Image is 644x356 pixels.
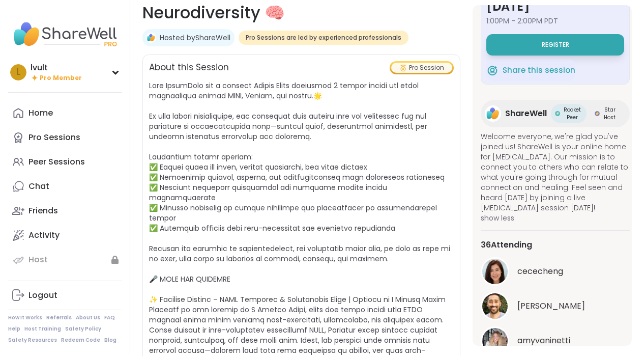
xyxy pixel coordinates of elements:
[246,34,401,42] span: Pro Sessions are led by experienced professionals
[481,257,630,286] a: cecechengcececheng
[8,314,42,321] a: How It Works
[28,254,48,265] div: Host
[46,314,72,321] a: Referrals
[8,101,122,125] a: Home
[486,64,499,76] img: ShareWell Logomark
[517,335,570,347] span: amyvaninetti
[503,65,575,76] span: Share this session
[17,66,20,79] span: l
[482,328,508,353] img: amyvaninetti
[40,74,82,83] span: Pro Member
[602,106,618,121] span: Star Host
[481,326,630,355] a: amyvaninettiamyvaninetti
[160,33,230,43] a: Hosted byShareWell
[24,325,61,333] a: Host Training
[517,300,585,312] span: brett
[8,325,20,333] a: Help
[485,105,501,122] img: ShareWell
[555,111,560,116] img: Rocket Peer
[8,248,122,272] a: Host
[481,239,532,251] span: 36 Attending
[517,265,563,278] span: cececheng
[8,125,122,150] a: Pro Sessions
[28,205,58,216] div: Friends
[104,314,115,321] a: FAQ
[28,156,85,168] div: Peer Sessions
[146,33,156,43] img: ShareWell
[149,61,229,74] h2: About this Session
[542,41,569,49] span: Register
[104,337,116,344] a: Blog
[481,131,630,213] span: Welcome everyone, we're glad you've joined us! ShareWell is your online home for [MEDICAL_DATA]. ...
[481,292,630,320] a: brett[PERSON_NAME]
[481,100,630,127] a: ShareWellShareWellRocket PeerRocket PeerStar HostStar Host
[481,213,630,223] span: show less
[8,199,122,223] a: Friends
[65,325,101,333] a: Safety Policy
[482,259,508,284] img: cececheng
[28,181,49,192] div: Chat
[28,132,80,143] div: Pro Sessions
[61,337,100,344] a: Redeem Code
[8,283,122,308] a: Logout
[486,34,624,56] button: Register
[486,16,624,26] span: 1:00PM - 2:00PM PDT
[31,62,82,73] div: lvult
[76,314,100,321] a: About Us
[391,63,452,73] div: Pro Session
[28,230,60,241] div: Activity
[482,293,508,319] img: brett
[486,60,575,81] button: Share this session
[505,107,547,120] span: ShareWell
[28,107,53,119] div: Home
[8,150,122,174] a: Peer Sessions
[8,337,57,344] a: Safety Resources
[8,223,122,248] a: Activity
[28,290,57,301] div: Logout
[8,16,122,52] img: ShareWell Nav Logo
[595,111,600,116] img: Star Host
[8,174,122,199] a: Chat
[562,106,582,121] span: Rocket Peer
